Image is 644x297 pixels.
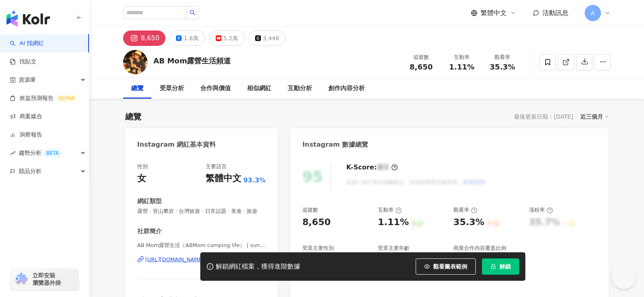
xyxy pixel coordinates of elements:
[433,263,467,270] span: 觀看圖表範例
[10,58,37,66] a: 找貼文
[499,263,511,270] span: 解鎖
[10,150,15,156] span: rise
[410,63,433,71] span: 8,650
[378,245,410,252] div: 受眾主要年齡
[263,33,279,44] div: 3,448
[580,111,609,122] div: 近三個月
[249,30,286,46] button: 3,448
[137,208,266,215] span: 露營 · 登山攀岩 · 台灣旅遊 · 日常話題 · 美食 · 旅遊
[154,56,231,66] div: AB Mom露營生活頻道
[346,163,398,172] div: K-Score :
[184,33,198,44] div: 1.8萬
[591,9,595,17] span: A
[10,39,44,48] a: searchAI 找網紅
[160,84,184,93] div: 受眾分析
[529,206,553,214] div: 漲粉率
[453,206,477,214] div: 觀看率
[449,63,474,71] span: 1.11%
[137,227,162,236] div: 社群簡介
[7,11,50,27] img: logo
[487,53,518,61] div: 觀看率
[43,149,62,157] div: BETA
[10,131,42,139] a: 洞察報告
[13,273,29,286] img: chrome extension
[19,71,36,89] span: 資源庫
[490,63,515,71] span: 35.3%
[137,163,148,170] div: 性別
[447,53,477,61] div: 互動率
[137,242,266,249] span: AB Mom露營生活（ABMom camping life） | sunny060269
[33,272,61,286] span: 立即安裝 瀏覽器外掛
[482,258,519,275] button: 解鎖
[200,84,231,93] div: 合作與價值
[416,258,476,275] button: 觀看圖表範例
[10,94,78,102] a: 效益預測報告ALPHA
[131,84,143,93] div: 總覽
[216,262,300,271] div: 解鎖網紅檔案，獲得進階數據
[123,30,166,46] button: 8,650
[209,30,245,46] button: 5.2萬
[169,30,205,46] button: 1.8萬
[406,53,437,61] div: 追蹤數
[302,206,318,214] div: 追蹤數
[206,163,227,170] div: 主要語言
[481,9,507,17] span: 繁體中文
[206,172,241,185] div: 繁體中文
[141,33,160,44] div: 8,650
[125,111,141,122] div: 總覽
[137,172,146,185] div: 女
[10,113,42,121] a: 商案媒合
[19,144,62,162] span: 趨勢分析
[453,216,484,229] div: 35.3%
[302,216,331,229] div: 8,650
[19,162,41,180] span: 競品分析
[302,245,334,252] div: 受眾主要性別
[243,176,266,185] span: 93.3%
[302,140,368,149] div: Instagram 數據總覽
[328,84,365,93] div: 創作內容分析
[378,216,409,229] div: 1.11%
[137,197,162,206] div: 網紅類型
[490,264,496,269] span: lock
[247,84,271,93] div: 相似網紅
[137,140,216,149] div: Instagram 網紅基本資料
[123,50,147,74] img: KOL Avatar
[453,245,506,252] div: 商業合作內容覆蓋比例
[514,113,573,120] div: 最後更新日期：[DATE]
[378,206,402,214] div: 互動率
[190,10,195,15] span: search
[223,33,238,44] div: 5.2萬
[288,84,312,93] div: 互動分析
[542,9,568,17] span: 活動訊息
[11,268,79,290] a: chrome extension立即安裝 瀏覽器外掛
